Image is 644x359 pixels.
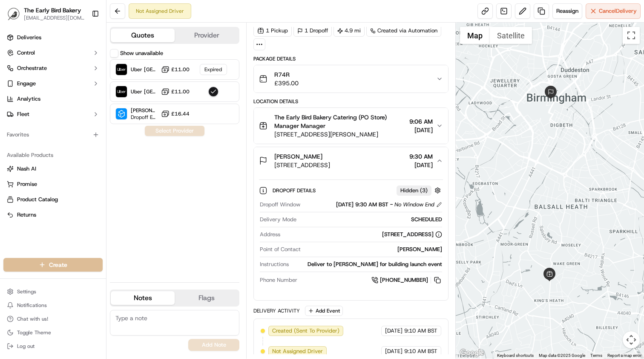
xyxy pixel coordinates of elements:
[254,65,448,93] button: R74R£395.00
[9,111,57,118] div: Past conversations
[3,208,103,222] button: Returns
[5,187,69,203] a: 📗Knowledge Base
[260,261,289,268] span: Instructions
[3,148,103,162] div: Available Products
[18,81,33,97] img: 9188753566659_6852d8bf1fb38e338040_72.png
[7,7,20,20] img: The Early Bird Bakery
[17,95,40,103] span: Analytics
[274,161,330,169] span: [STREET_ADDRESS]
[3,340,103,352] button: Log out
[293,25,332,37] div: 1 Dropoff
[586,3,641,19] button: CancelDelivery
[7,180,99,188] a: Promise
[17,211,36,219] span: Returns
[17,165,36,173] span: Nash AI
[458,347,486,359] a: Open this area in Google Maps (opens a new window)
[400,187,428,194] span: Hidden ( 3 )
[17,156,24,162] img: 1736555255976-a54dd68f-1ca7-489b-9aae-adbdc363a1c4
[253,25,292,37] div: 1 Pickup
[607,353,641,358] a: Report a map error
[111,29,175,42] button: Quotes
[17,191,65,199] span: Knowledge Base
[623,331,640,348] button: Map camera controls
[274,130,406,139] span: [STREET_ADDRESS][PERSON_NAME]
[161,65,190,74] button: £11.00
[9,81,24,97] img: 1736555255976-a54dd68f-1ca7-489b-9aae-adbdc363a1c4
[404,347,437,355] span: 9:10 AM BST
[75,132,93,139] span: [DATE]
[131,88,158,95] span: Uber [GEOGRAPHIC_DATA]
[17,80,36,87] span: Engage
[3,162,103,176] button: Nash AI
[556,7,578,15] span: Reassign
[132,109,155,119] button: See all
[253,55,448,62] div: Package Details
[260,276,297,284] span: Phone Number
[3,3,88,24] button: The Early Bird BakeryThe Early Bird Bakery[EMAIL_ADDRESS][DOMAIN_NAME]
[409,117,433,126] span: 9:06 AM
[260,246,301,253] span: Point of Contact
[3,327,103,339] button: Toggle Theme
[111,291,175,305] button: Notes
[366,25,441,37] div: Created via Automation
[38,81,140,90] div: Start new chat
[409,152,433,161] span: 9:30 AM
[9,9,26,26] img: Nash
[17,49,35,57] span: Control
[3,92,103,106] a: Analytics
[131,114,158,121] span: Dropoff ETA -
[9,34,155,48] p: Welcome 👋
[175,291,239,305] button: Flags
[333,25,365,37] div: 4.9 mi
[85,211,103,218] span: Pylon
[390,201,393,208] span: -
[72,191,79,198] div: 💻
[7,165,99,173] a: Nash AI
[3,31,103,44] a: Deliveries
[404,327,437,335] span: 9:10 AM BST
[539,353,585,358] span: Map data ©2025 Google
[304,246,442,253] div: [PERSON_NAME]
[397,185,443,196] button: Hidden (3)
[26,132,69,139] span: [PERSON_NAME]
[131,107,158,114] span: [PERSON_NAME] ([GEOGRAPHIC_DATA])
[3,177,103,191] button: Promise
[3,258,103,272] button: Create
[17,288,36,295] span: Settings
[49,261,67,269] span: Create
[3,286,103,298] button: Settings
[599,7,637,15] span: Cancel Delivery
[3,46,103,60] button: Control
[24,14,85,21] button: [EMAIL_ADDRESS][DOMAIN_NAME]
[394,201,434,208] span: No Window End
[131,66,158,73] span: Uber [GEOGRAPHIC_DATA]
[17,64,47,72] span: Orchestrate
[17,110,29,118] span: Fleet
[274,152,322,161] span: [PERSON_NAME]
[590,353,602,358] a: Terms (opens in new tab)
[274,70,299,79] span: R74R
[7,196,99,203] a: Product Catalog
[336,201,388,208] span: [DATE] 9:30 AM BST
[120,49,163,57] label: Show unavailable
[161,87,190,96] button: £11.00
[171,88,190,95] span: £11.00
[260,201,300,208] span: Dropoff Window
[171,110,190,117] span: £16.44
[175,29,239,42] button: Provider
[9,124,22,138] img: Masood Aslam
[17,302,47,309] span: Notifications
[460,27,490,44] button: Show street map
[254,108,448,144] button: The Early Bird Bakery Catering (PO Store) Manager Manager[STREET_ADDRESS][PERSON_NAME]9:06 AM[DATE]
[274,113,406,130] span: The Early Bird Bakery Catering (PO Store) Manager Manager
[145,84,155,94] button: Start new chat
[274,79,299,87] span: £395.00
[253,98,448,105] div: Location Details
[3,128,103,142] div: Favorites
[458,347,486,359] img: Google
[9,147,22,161] img: Asif Zaman Khan
[17,133,24,139] img: 1736555255976-a54dd68f-1ca7-489b-9aae-adbdc363a1c4
[3,299,103,311] button: Notifications
[17,329,51,336] span: Toggle Theme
